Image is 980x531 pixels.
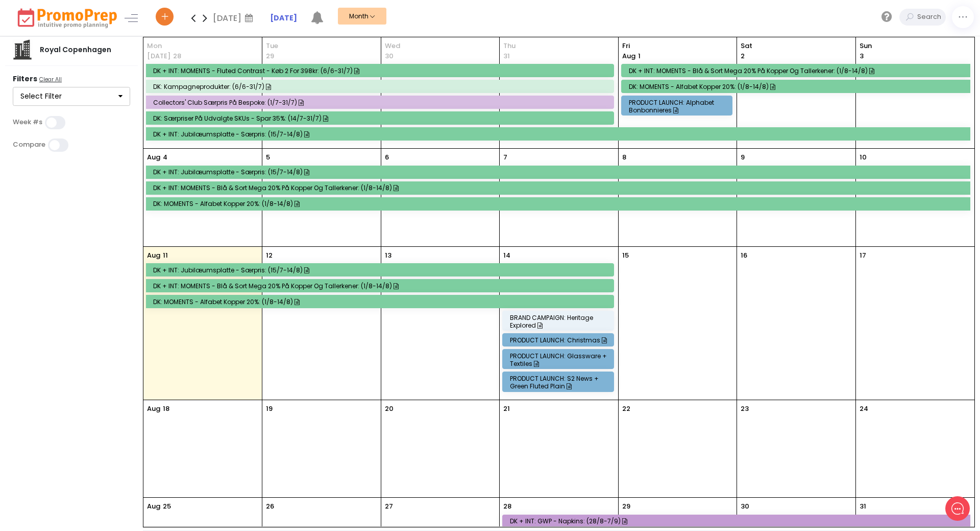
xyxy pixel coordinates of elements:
[147,404,160,414] p: Aug
[85,357,129,364] span: We run on Gist
[13,118,42,126] label: Week #s
[266,250,273,261] p: 12
[338,8,386,25] button: Month
[503,501,511,512] p: 28
[503,152,507,163] p: 7
[741,51,745,61] p: 2
[385,51,394,61] p: 30
[147,152,160,163] p: Aug
[741,250,747,261] p: 16
[147,51,170,61] p: [DATE]
[915,9,946,26] input: Search
[13,141,45,149] label: Compare
[622,152,626,163] p: 8
[385,41,496,51] span: Wed
[153,298,609,306] div: DK: MOMENTS - Alfabet kopper 20%: (1/8-14/8)
[622,404,630,414] p: 22
[15,50,189,66] h1: Hello [PERSON_NAME]!
[503,404,510,414] p: 21
[741,152,745,163] p: 9
[622,41,733,51] span: Fri
[503,250,510,261] p: 14
[741,41,852,51] span: Sat
[147,41,258,51] span: Mon
[385,250,391,261] p: 13
[13,74,37,84] strong: Filters
[266,501,274,512] p: 26
[860,404,868,414] p: 24
[153,282,609,290] div: DK + INT: MOMENTS - Blå & Sort Mega 20% på kopper og tallerkener: (1/8-14/8)
[153,184,966,192] div: DK + INT: MOMENTS - Blå & Sort Mega 20% på kopper og tallerkener: (1/8-14/8)
[266,152,270,163] p: 5
[153,266,609,274] div: DK + INT: Jubilæumsplatte - særpris: (15/7-14/8)
[153,168,966,176] div: DK + INT: Jubilæumsplatte - særpris: (15/7-14/8)
[510,336,609,344] div: PRODUCT LAUNCH: Christmas
[860,250,866,261] p: 17
[629,99,728,114] div: PRODUCT LAUNCH: Alphabet Bonbonnieres
[33,44,118,55] div: Royal Copenhagen
[503,41,615,51] span: Thu
[510,375,609,390] div: PRODUCT LAUNCH: S2 news + Green Fluted Plain
[153,200,966,207] div: DK: MOMENTS - Alfabet kopper 20%: (1/8-14/8)
[266,41,377,51] span: Tue
[173,51,181,61] p: 28
[163,250,168,261] p: 11
[12,39,33,60] img: company.png
[503,51,510,61] p: 31
[741,404,749,414] p: 23
[510,314,609,329] div: BRAND CAMPAIGN: Heritage Explored
[385,501,393,512] p: 27
[66,109,122,117] span: New conversation
[270,13,297,23] strong: [DATE]
[741,501,749,512] p: 30
[622,250,629,261] p: 15
[385,152,389,163] p: 6
[163,501,171,512] p: 25
[16,103,188,123] button: New conversation
[153,130,966,138] div: DK + INT: Jubilæumsplatte - særpris: (15/7-14/8)
[622,51,641,61] p: 1
[153,99,609,106] div: Collectors' Club Særpris på Bespoke: (1/7-31/7)
[13,87,130,106] button: Select Filter
[147,501,160,512] p: Aug
[860,51,864,61] p: 3
[15,68,189,84] h2: What can we do to help?
[385,404,394,414] p: 20
[860,152,867,163] p: 10
[622,501,630,512] p: 29
[510,352,609,367] div: PRODUCT LAUNCH: Glassware + Textiles
[153,114,609,122] div: DK: Særpriser på udvalgte SKUs - spar 35%: (14/7-31/7)
[163,152,167,163] p: 4
[860,41,971,51] span: Sun
[153,83,609,90] div: DK: Kampagneprodukter: (6/6-31/7)
[266,404,273,414] p: 19
[622,51,635,61] span: Aug
[270,13,297,24] a: [DATE]
[860,501,866,512] p: 31
[153,67,609,75] div: DK + INT: MOMENTS - Fluted Contrast - Køb 2 for 398kr: (6/6-31/7)
[213,10,256,26] div: [DATE]
[945,496,970,521] iframe: gist-messenger-bubble-iframe
[629,83,967,90] div: DK: MOMENTS - Alfabet kopper 20%: (1/8-14/8)
[266,51,274,61] p: 29
[147,250,160,261] p: Aug
[163,404,169,414] p: 18
[629,67,967,75] div: DK + INT: MOMENTS - Blå & Sort Mega 20% på kopper og tallerkener: (1/8-14/8)
[510,517,966,525] div: DK + INT: GWP - Napkins: (28/8-7/9)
